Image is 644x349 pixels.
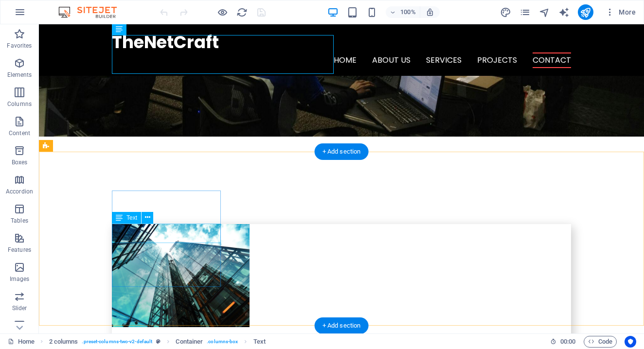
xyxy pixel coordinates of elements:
[126,215,137,221] span: Text
[56,6,129,18] img: Editor Logo
[10,275,30,283] p: Images
[539,6,551,18] button: navigator
[216,6,228,18] button: Click here to leave preview mode and continue editing
[386,6,420,18] button: 100%
[236,7,248,18] i: Reload page
[82,336,152,348] span: . preset-columns-two-v2-default
[7,71,32,79] p: Elements
[236,6,248,18] button: reload
[12,158,28,166] p: Boxes
[49,336,266,348] nav: breadcrumb
[500,7,511,18] i: Design (Ctrl+Alt+Y)
[426,8,434,17] i: On resize automatically adjust zoom level to fit chosen device.
[601,4,640,20] button: More
[519,7,531,18] i: Pages (Ctrl+Alt+S)
[8,246,31,254] p: Features
[560,336,575,348] span: 00 00
[400,6,416,18] h6: 100%
[6,188,33,195] p: Accordion
[315,317,369,334] div: + Add section
[625,336,636,348] button: Usercentrics
[605,7,636,17] span: More
[584,336,617,348] button: Code
[253,336,266,348] span: Click to select. Double-click to edit
[500,6,512,18] button: design
[176,336,203,348] span: Click to select. Double-click to edit
[8,336,35,348] a: Click to cancel selection. Double-click to open Pages
[315,143,369,160] div: + Add section
[567,338,569,345] span: :
[49,336,78,348] span: Click to select. Double-click to edit
[558,6,570,18] button: text_generator
[207,336,238,348] span: . columns-box
[9,129,30,137] p: Content
[539,7,550,18] i: Navigator
[156,339,161,344] i: This element is a customizable preset
[7,100,32,108] p: Columns
[578,4,593,20] button: publish
[7,42,32,50] p: Favorites
[558,7,570,18] i: AI Writer
[11,217,28,225] p: Tables
[580,7,591,18] i: Publish
[12,304,27,312] p: Slider
[588,336,612,348] span: Code
[519,6,531,18] button: pages
[550,336,576,348] h6: Session time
